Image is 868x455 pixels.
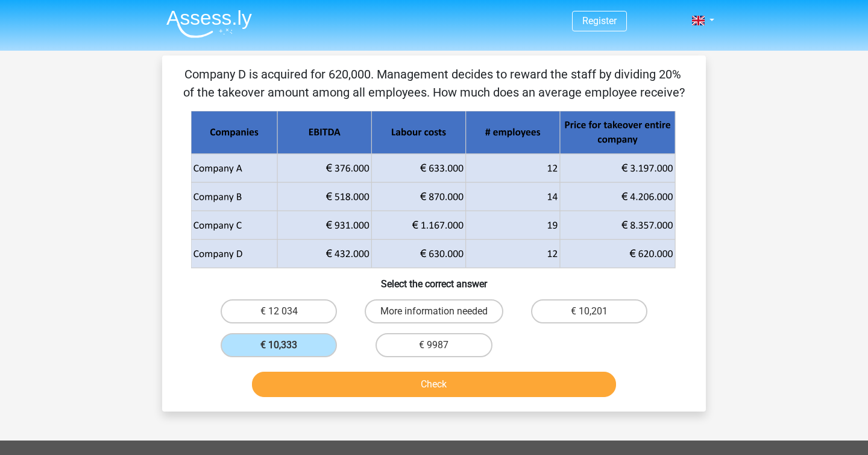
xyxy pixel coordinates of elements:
[181,269,687,290] h6: Select the correct answer
[582,15,617,27] a: Register
[531,299,647,323] label: € 10,201
[181,65,687,101] p: Company D is acquired for 620,000. Management decides to reward the staff by dividing 20% ​​of th...
[252,372,617,397] button: Check
[221,299,337,323] label: € 12 034
[166,10,252,38] img: Assessly
[221,333,337,357] label: € 10,333
[365,299,503,323] label: More information needed
[376,333,492,357] label: € 9987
